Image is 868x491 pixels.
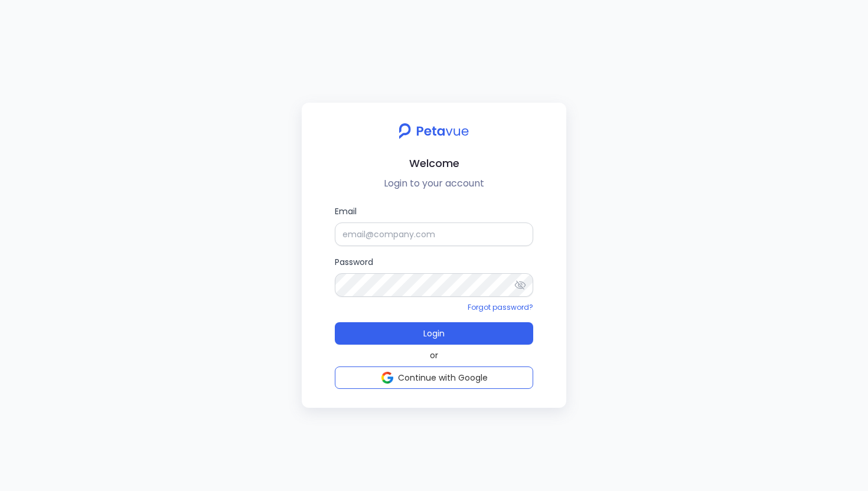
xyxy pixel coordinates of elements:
p: Login to your account [311,176,557,191]
label: Email [335,205,533,246]
button: Continue with Google [335,366,533,389]
img: petavue logo [391,117,477,145]
input: Email [335,222,533,246]
label: Password [335,256,533,297]
button: Login [335,322,533,345]
span: Continue with Google [398,372,488,384]
span: or [430,349,438,362]
a: Forgot password? [468,302,533,312]
h2: Welcome [311,155,557,172]
span: Login [423,328,445,339]
input: Password [335,273,533,297]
